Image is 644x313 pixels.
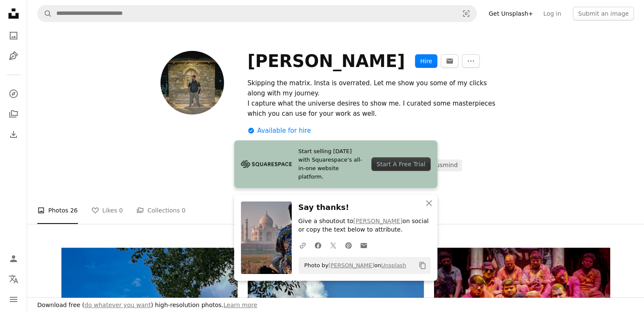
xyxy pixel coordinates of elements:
[5,106,22,123] a: Collections
[341,237,356,254] a: Share on Pinterest
[5,271,22,288] button: Language
[182,206,185,215] span: 0
[415,258,430,273] button: Copy to clipboard
[38,6,52,22] button: Search Unsplash
[5,48,22,64] a: Illustrations
[85,302,151,308] a: do whatever you want
[462,54,480,68] button: More Actions
[299,201,431,214] h3: Say thanks!
[441,54,459,68] button: Message Drashtant
[248,78,501,119] div: Skipping the matrix. Insta is overrated. Let me show you some of my clicks along with my journey....
[224,302,257,308] a: Learn more
[326,237,341,254] a: Share on Twitter
[5,250,22,267] a: Log in / Sign up
[573,7,634,20] button: Submit an image
[248,126,311,136] div: Available for hire
[91,197,123,224] a: Likes 0
[5,27,22,44] a: Photos
[234,140,437,188] a: Start selling [DATE] with Squarespace’s all-in-one website platform.Start A Free Trial
[160,51,224,115] img: Avatar of user Drashtant Singh
[416,159,462,171] a: curiousmind
[5,126,22,143] a: Download History
[300,259,406,272] span: Photo by on
[381,262,406,268] a: Unsplash
[329,262,374,268] a: [PERSON_NAME]
[415,54,437,68] button: Hire
[353,218,402,224] a: [PERSON_NAME]
[456,6,476,22] button: Visual search
[538,7,566,20] a: Log in
[119,206,123,215] span: 0
[136,197,185,224] a: Collections 0
[356,237,371,254] a: Share over email
[5,85,22,102] a: Explore
[484,7,538,20] a: Get Unsplash+
[5,291,22,308] button: Menu
[371,157,430,171] div: Start A Free Trial
[241,158,292,170] img: file-1705255347840-230a6ab5bca9image
[248,51,405,71] div: [PERSON_NAME]
[299,147,365,181] span: Start selling [DATE] with Squarespace’s all-in-one website platform.
[310,237,326,254] a: Share on Facebook
[37,301,257,310] h3: Download free ( ) high-resolution photos.
[299,217,431,234] p: Give a shoutout to on social or copy the text below to attribute.
[5,5,22,24] a: Home — Unsplash
[37,5,477,22] form: Find visuals sitewide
